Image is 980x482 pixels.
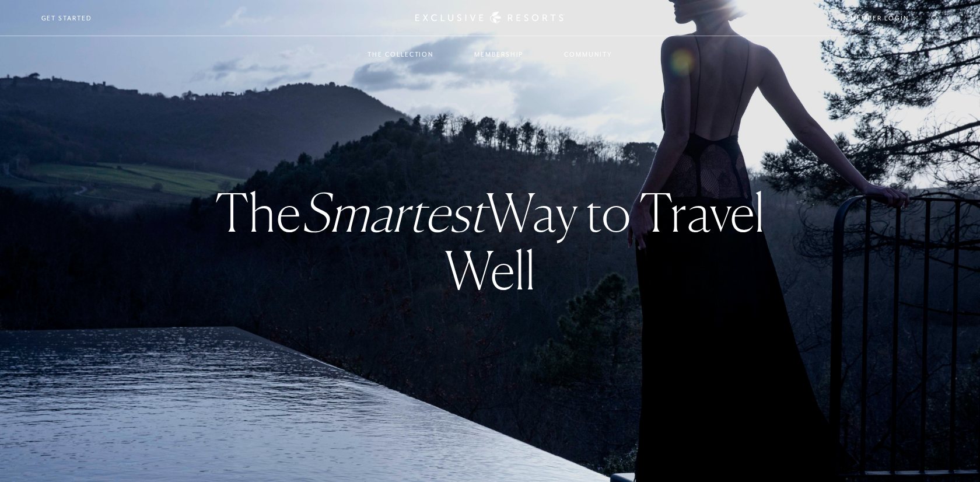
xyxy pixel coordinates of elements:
a: Member Login [850,13,908,23]
em: Smartest [301,180,486,244]
a: Membership [463,37,535,71]
a: The Collection [356,37,445,71]
strong: Way to Travel Well [301,180,765,302]
a: Get Started [41,13,92,23]
h3: The [196,183,784,299]
a: Community [552,37,624,71]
